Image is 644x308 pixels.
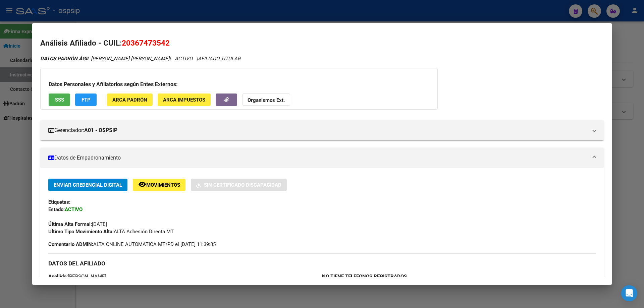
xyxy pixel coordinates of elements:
[48,154,588,162] mat-panel-title: Datos de Empadronamiento
[48,229,114,235] strong: Ultimo Tipo Movimiento Alta:
[163,97,205,103] span: ARCA Impuestos
[48,241,93,247] strong: Comentario ADMIN:
[133,179,185,191] button: Movimientos
[82,97,91,103] span: FTP
[48,221,92,227] strong: Última Alta Formal:
[158,94,211,106] button: ARCA Impuestos
[49,80,429,88] h3: Datos Personales y Afiliatorios según Entes Externos:
[40,38,604,49] h2: Análisis Afiliado - CUIL:
[54,182,122,188] span: Enviar Credencial Digital
[107,94,153,106] button: ARCA Padrón
[40,120,604,140] mat-expansion-panel-header: Gerenciador:A01 - OSPSIP
[40,56,240,62] i: | ACTIVO |
[112,97,147,103] span: ARCA Padrón
[48,260,596,267] h3: DATOS DEL AFILIADO
[48,179,127,191] button: Enviar Credencial Digital
[191,179,287,191] button: Sin Certificado Discapacidad
[75,94,97,106] button: FTP
[40,56,169,62] span: [PERSON_NAME] [PERSON_NAME]
[48,241,216,248] span: ALTA ONLINE AUTOMATICA MT/PD el [DATE] 11:39:35
[322,273,407,280] strong: NO TIENE TELEFONOS REGISTRADOS
[146,182,180,188] span: Movimientos
[40,148,604,168] mat-expansion-panel-header: Datos de Empadronamiento
[122,39,170,47] span: 20367473542
[48,273,106,280] span: [PERSON_NAME]
[204,182,281,188] span: Sin Certificado Discapacidad
[48,273,68,280] strong: Apellido:
[48,126,588,134] mat-panel-title: Gerenciador:
[55,97,64,103] span: SSS
[48,221,107,227] span: [DATE]
[48,206,65,212] strong: Estado:
[48,229,174,235] span: ALTA Adhesión Directa MT
[40,56,91,62] strong: DATOS PADRÓN ÁGIL:
[621,285,637,301] div: Open Intercom Messenger
[84,126,117,134] strong: A01 - OSPSIP
[248,97,285,103] strong: Organismos Ext.
[242,94,290,106] button: Organismos Ext.
[48,199,70,205] strong: Etiquetas:
[49,94,70,106] button: SSS
[65,206,83,212] strong: ACTIVO
[198,56,240,62] span: AFILIADO TITULAR
[138,180,146,188] mat-icon: remove_red_eye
